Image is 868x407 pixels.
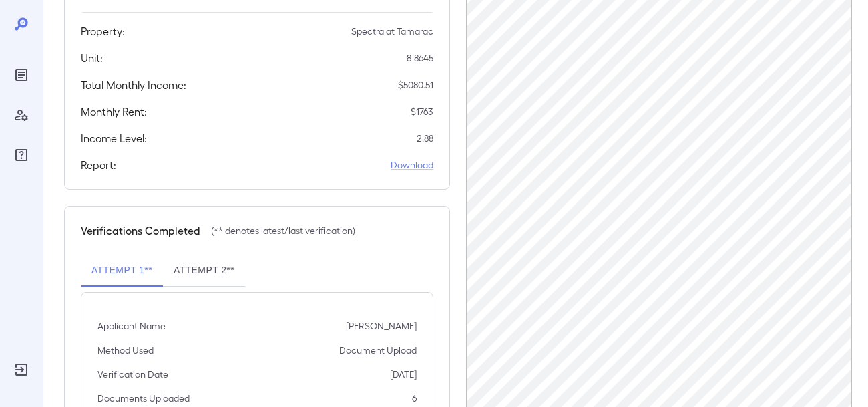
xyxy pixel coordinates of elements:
p: (** denotes latest/last verification) [211,224,355,237]
p: Applicant Name [97,319,166,333]
h5: Total Monthly Income: [81,77,186,93]
p: Method Used [97,344,154,357]
p: Spectra at Tamarac [351,25,433,38]
p: [DATE] [390,368,417,381]
div: FAQ [11,144,32,166]
h5: Verifications Completed [81,223,200,239]
p: $ 5080.51 [398,78,433,92]
p: 8-8645 [407,51,433,65]
h5: Report: [81,157,116,173]
button: Attempt 1** [81,255,163,287]
button: Attempt 2** [163,255,245,287]
p: 6 [412,392,417,405]
h5: Income Level: [81,130,147,146]
p: Documents Uploaded [97,392,190,405]
h5: Monthly Rent: [81,104,147,120]
p: Document Upload [339,344,417,357]
p: $ 1763 [411,105,433,118]
a: Download [391,158,433,172]
div: Log Out [11,359,32,380]
h5: Unit: [81,50,103,66]
p: 2.88 [417,132,433,145]
p: [PERSON_NAME] [346,319,417,333]
div: Manage Users [11,104,32,126]
div: Reports [11,64,32,86]
h5: Property: [81,23,125,39]
p: Verification Date [97,368,168,381]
